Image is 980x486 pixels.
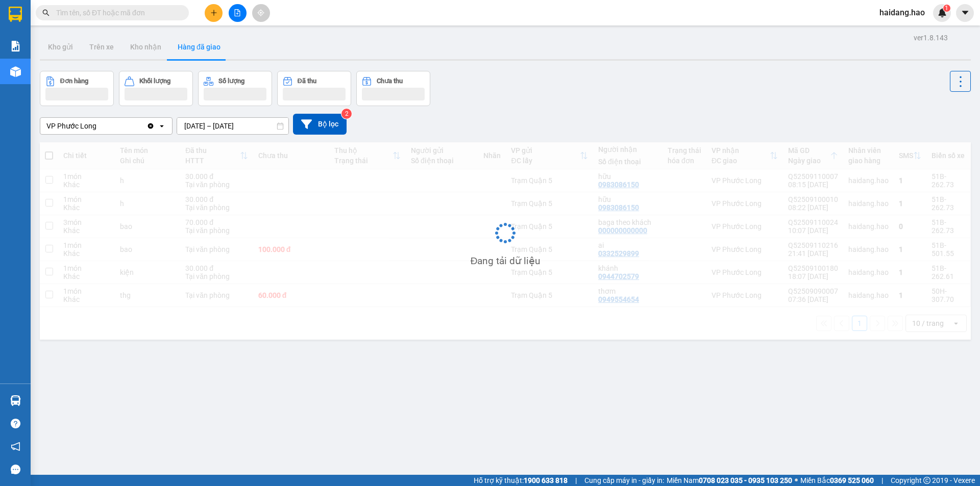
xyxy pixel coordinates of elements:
[60,78,88,85] div: Đơn hàng
[943,5,950,12] sup: 1
[945,5,948,12] span: 1
[122,35,169,59] button: Kho nhận
[11,419,20,428] span: question-circle
[9,7,22,22] img: logo-vxr
[198,71,272,106] button: Số lượng
[252,4,270,22] button: aim
[871,6,933,19] span: haidang.hao
[139,78,170,85] div: Khối lượng
[11,442,20,451] span: notification
[277,71,351,106] button: Đã thu
[158,122,166,130] svg: open
[257,9,264,16] span: aim
[575,475,577,486] span: |
[524,476,568,484] strong: 1900 633 818
[40,71,114,106] button: Đơn hàng
[923,477,930,484] span: copyright
[377,78,403,85] div: Chưa thu
[584,475,664,486] span: Cung cấp máy in - giấy in:
[699,476,792,484] strong: 0708 023 035 - 0935 103 250
[146,122,155,130] svg: Clear value
[795,478,798,482] span: ⚪️
[218,78,244,85] div: Số lượng
[210,9,217,16] span: plus
[81,35,122,59] button: Trên xe
[961,8,970,17] span: caret-down
[234,9,241,16] span: file-add
[169,35,229,59] button: Hàng đã giao
[474,475,568,486] span: Hỗ trợ kỹ thuật:
[177,118,288,134] input: Select a date range.
[205,4,223,22] button: plus
[10,66,21,77] img: warehouse-icon
[356,71,430,106] button: Chưa thu
[956,4,974,22] button: caret-down
[667,475,792,486] span: Miền Nam
[11,465,20,474] span: message
[298,78,316,85] div: Đã thu
[800,475,874,486] span: Miền Bắc
[119,71,193,106] button: Khối lượng
[10,41,21,52] img: solution-icon
[471,253,541,269] div: Đang tải dữ liệu
[914,32,948,43] div: ver 1.8.143
[46,121,96,131] div: VP Phước Long
[10,395,21,406] img: warehouse-icon
[293,114,347,135] button: Bộ lọc
[938,8,947,17] img: icon-new-feature
[97,121,99,131] input: Selected VP Phước Long.
[40,35,81,59] button: Kho gửi
[42,9,50,16] span: search
[229,4,247,22] button: file-add
[881,475,883,486] span: |
[56,7,177,18] input: Tìm tên, số ĐT hoặc mã đơn
[341,109,352,119] sup: 2
[830,476,874,484] strong: 0369 525 060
